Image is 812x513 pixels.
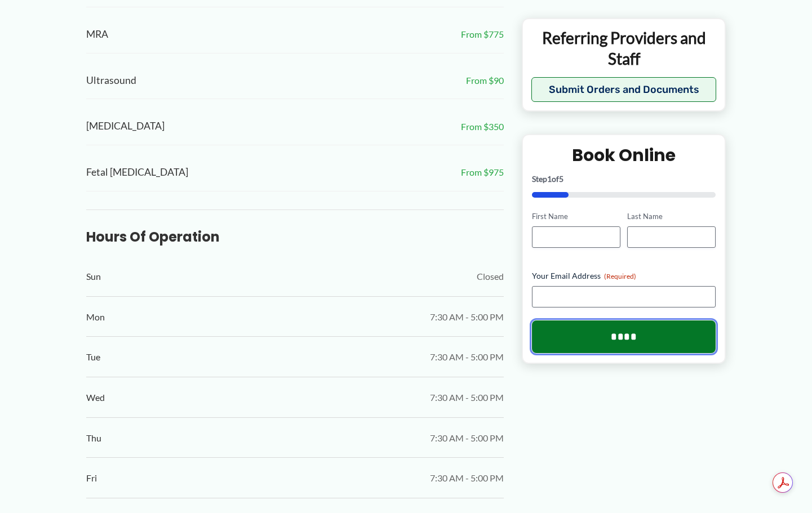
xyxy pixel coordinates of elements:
span: Sun [86,268,101,285]
span: Fri [86,470,97,487]
span: 7:30 AM - 5:00 PM [430,389,504,406]
p: Step of [532,175,716,183]
span: 7:30 AM - 5:00 PM [430,309,504,325]
span: 1 [547,174,552,184]
span: From $775 [461,26,504,43]
span: From $975 [461,164,504,181]
h2: Book Online [532,144,716,166]
h3: Hours of Operation [86,228,504,246]
button: Submit Orders and Documents [531,77,717,102]
label: First Name [532,211,620,222]
label: Your Email Address [532,270,716,281]
span: (Required) [604,271,636,280]
span: 5 [559,174,563,184]
span: Tue [86,349,100,365]
span: From $90 [466,72,504,89]
span: 7:30 AM - 5:00 PM [430,349,504,365]
span: From $350 [461,118,504,135]
span: 7:30 AM - 5:00 PM [430,430,504,447]
span: Thu [86,430,101,447]
span: 7:30 AM - 5:00 PM [430,470,504,487]
span: Fetal [MEDICAL_DATA] [86,163,188,182]
span: [MEDICAL_DATA] [86,117,165,136]
span: Ultrasound [86,72,136,90]
span: Mon [86,309,105,325]
label: Last Name [627,211,716,222]
span: Closed [477,268,504,285]
p: Referring Providers and Staff [531,28,717,69]
span: MRA [86,25,108,44]
span: Wed [86,389,105,406]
